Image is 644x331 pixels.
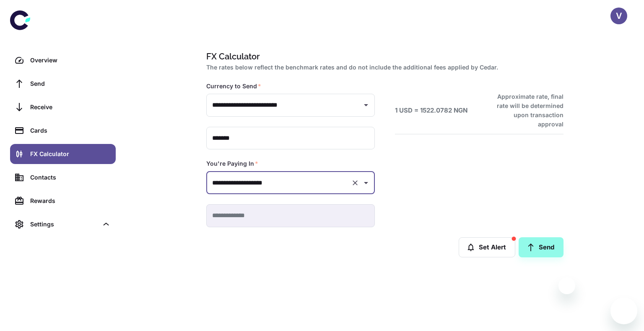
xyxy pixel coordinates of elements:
button: Set Alert [459,237,515,257]
button: Open [360,99,372,111]
h1: FX Calculator [206,50,560,63]
div: Overview [30,56,111,65]
div: Send [30,79,111,88]
h6: Approximate rate, final rate will be determined upon transaction approval [488,92,563,129]
h6: 1 USD = 1522.0782 NGN [395,106,467,115]
div: Rewards [30,196,111,205]
iframe: Close message [558,277,575,294]
div: Receive [30,103,111,112]
button: Clear [349,177,361,189]
label: Currency to Send [206,82,261,90]
a: Cards [10,121,116,141]
button: V [610,8,627,24]
div: Contacts [30,173,111,182]
label: You're Paying In [206,159,258,168]
a: FX Calculator [10,144,116,164]
div: Settings [30,220,98,229]
a: Rewards [10,191,116,211]
a: Send [519,237,563,257]
div: Settings [10,214,116,234]
a: Overview [10,50,116,70]
a: Receive [10,97,116,117]
div: Cards [30,126,111,135]
a: Contacts [10,167,116,187]
div: FX Calculator [30,149,111,159]
iframe: Button to launch messaging window [610,298,637,324]
a: Send [10,74,116,94]
button: Open [360,177,372,189]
